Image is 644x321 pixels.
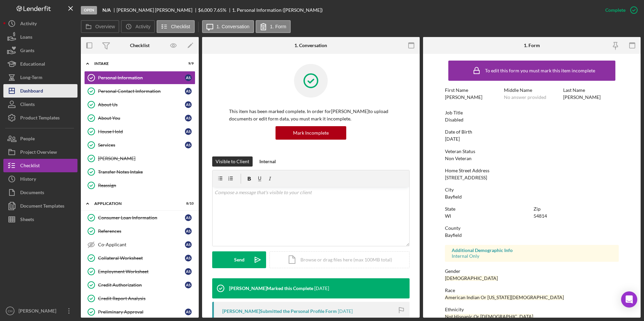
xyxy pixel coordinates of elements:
[599,3,641,17] button: Complete
[157,20,195,33] button: Checklist
[20,172,36,187] div: History
[276,126,346,140] button: Mark Incomplete
[84,278,195,292] a: Credit AuthorizationAS
[445,175,487,180] div: [STREET_ADDRESS]
[185,128,192,135] div: A S
[445,194,462,200] div: Bayfield
[98,282,185,288] div: Credit Authorization
[98,296,195,301] div: Credit Report Analysis
[232,7,323,13] div: 1. Personal Information ([PERSON_NAME])
[338,309,353,314] time: 2025-08-18 17:13
[20,145,57,160] div: Project Overview
[3,17,77,30] a: Activity
[445,276,498,281] div: [DEMOGRAPHIC_DATA]
[3,132,77,145] button: People
[185,282,192,288] div: A S
[504,87,560,93] div: Middle Name
[314,286,329,291] time: 2025-08-18 17:16
[185,255,192,261] div: A S
[20,159,40,174] div: Checklist
[185,74,192,81] div: A S
[3,71,77,84] button: Long-Term
[445,288,619,293] div: Race
[3,111,77,124] button: Product Templates
[171,24,190,29] label: Checklist
[185,228,192,235] div: A S
[3,145,77,159] button: Project Overview
[94,62,177,66] div: Intake
[445,168,619,173] div: Home Street Address
[182,202,194,206] div: 8 / 10
[445,117,463,122] div: Disabled
[84,251,195,265] a: Collateral WorksheetAS
[20,213,34,228] div: Sheets
[3,172,77,186] button: History
[185,268,192,275] div: A S
[270,24,286,29] label: 1. Form
[185,88,192,95] div: A S
[84,125,195,138] a: House HoldAS
[445,187,619,192] div: City
[3,304,77,318] button: CH[PERSON_NAME]
[182,62,194,66] div: 9 / 9
[214,7,226,13] div: 7.65 %
[98,129,185,134] div: House Hold
[3,186,77,199] button: Documents
[81,20,119,33] button: Overview
[234,251,245,268] div: Send
[20,199,64,214] div: Document Templates
[452,248,612,253] div: Additional Demographic Info
[217,24,250,29] label: 1. Conversation
[98,156,195,161] div: [PERSON_NAME]
[294,43,327,48] div: 1. Conversation
[3,213,77,226] button: Sheets
[259,156,276,167] div: Internal
[3,84,77,98] a: Dashboard
[8,309,12,313] text: CH
[98,228,185,234] div: References
[20,132,35,147] div: People
[524,43,540,48] div: 1. Form
[20,98,35,113] div: Clients
[84,224,195,238] a: ReferencesAS
[98,169,195,175] div: Transfer Notes Intake
[98,88,185,94] div: Personal Contact Information
[185,142,192,148] div: A S
[452,253,612,259] div: Internal Only
[212,156,253,167] button: Visible to Client
[17,304,61,319] div: [PERSON_NAME]
[445,136,460,142] div: [DATE]
[445,129,619,135] div: Date of Birth
[98,183,195,188] div: Reassign
[84,111,195,125] a: About YouAS
[445,314,533,319] div: Not Hispanic Or [DEMOGRAPHIC_DATA]
[534,213,547,219] div: 54814
[229,286,313,291] div: [PERSON_NAME] Marked this Complete
[3,159,77,172] a: Checklist
[445,225,619,231] div: County
[445,149,619,154] div: Veteran Status
[621,291,637,308] div: Open Intercom Messenger
[3,57,77,71] a: Educational
[229,108,393,123] p: This item has been marked complete. In order for [PERSON_NAME] to upload documents or edit form d...
[84,179,195,192] a: Reassign
[3,30,77,44] button: Loans
[3,44,77,57] button: Grants
[98,142,185,148] div: Services
[202,20,254,33] button: 1. Conversation
[84,238,195,251] a: Co-ApplicantAS
[445,206,530,212] div: State
[98,255,185,261] div: Collateral Worksheet
[445,213,451,219] div: WI
[84,84,195,98] a: Personal Contact InformationAS
[212,251,266,268] button: Send
[185,101,192,108] div: A S
[20,17,37,32] div: Activity
[81,6,97,14] div: Open
[84,165,195,179] a: Transfer Notes Intake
